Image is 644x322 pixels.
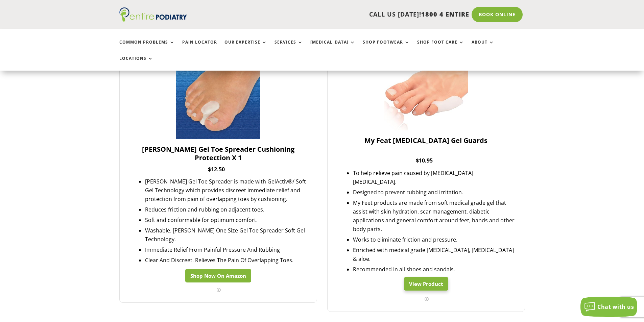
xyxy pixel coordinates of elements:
[145,216,308,224] li: Soft and conformable for optimum comfort.
[119,40,175,54] a: Common Problems
[185,269,251,282] a: Shop Now On Amazon
[417,40,464,54] a: Shop Foot Care
[416,157,433,164] span: $10.95
[128,145,308,162] a: [PERSON_NAME] Gel Toe Spreader Cushioning Protection X 1
[597,303,634,311] span: Chat with us
[384,54,468,130] img: My Feat Bunion Gel Guards
[224,40,267,54] a: Our Expertise
[119,7,187,22] img: logo (1)
[421,10,469,18] span: 1800 4 ENTIRE
[353,198,516,233] li: My Feet products are made from soft medical grade gel that assist with skin hydration, scar manag...
[182,40,217,54] a: Pain Locator
[472,40,494,54] a: About
[145,226,308,244] li: Washable. [PERSON_NAME] One Size Gel Toe Spreader Soft Gel Technology.
[353,246,516,263] li: Enriched with medical grade [MEDICAL_DATA], [MEDICAL_DATA] & aloe.
[336,136,516,153] a: My Feat [MEDICAL_DATA] Gel Guards
[213,10,469,19] p: CALL US [DATE]!
[404,277,448,291] a: View Product
[580,297,637,317] button: Chat with us
[310,40,355,54] a: [MEDICAL_DATA]
[145,177,308,203] li: [PERSON_NAME] Gel Toe Spreader is made with GelActiv®/ Soft Gel Technology which provides discree...
[119,16,187,23] a: Entire Podiatry
[275,40,303,54] a: Services
[353,265,516,274] li: Recommended in all shoes and sandals.
[176,54,260,139] img: Scholl Gel Toe Spreader Cushioning Protection X 1
[472,7,523,22] a: Book Online
[145,205,308,214] li: Reduces friction and rubbing on adjacent toes.
[208,166,225,173] span: $12.50
[353,188,516,197] li: Designed to prevent rubbing and irritation.
[363,40,410,54] a: Shop Footwear
[353,235,516,244] li: Works to eliminate friction and pressure.
[145,245,308,254] li: Immediate Relief From Painful Pressure And Rubbing
[119,56,153,71] a: Locations
[145,256,308,265] li: Clear And Discreet. Relieves The Pain Of Overlapping Toes.
[353,169,516,186] li: To help relieve pain caused by [MEDICAL_DATA] [MEDICAL_DATA].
